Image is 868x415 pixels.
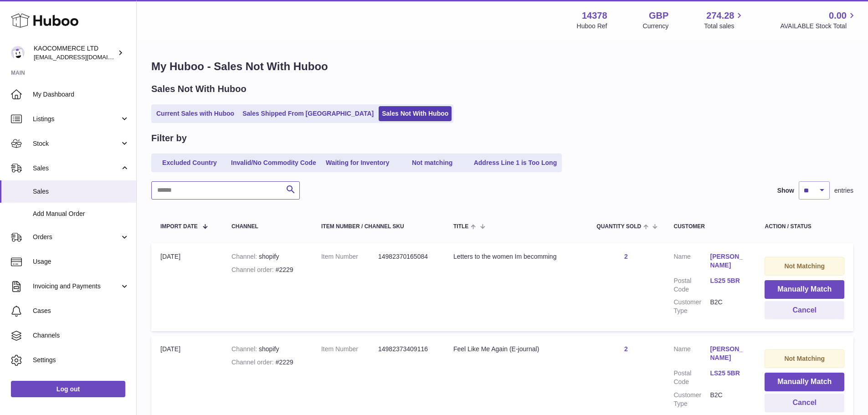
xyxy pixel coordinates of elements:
div: Action / Status [765,224,844,230]
button: Manually Match [765,280,844,299]
span: Total sales [704,22,745,31]
div: shopify [231,345,303,354]
span: Channels [33,331,129,340]
strong: Not Matching [784,355,825,362]
dt: Postal Code [673,369,710,386]
a: [PERSON_NAME] [710,252,746,270]
dd: 14982370165084 [378,252,435,261]
dt: Name [673,252,710,272]
dt: Customer Type [673,391,710,408]
dt: Item Number [321,252,378,261]
a: Log out [11,381,125,397]
a: Invalid/No Commodity Code [228,155,319,170]
a: Waiting for Inventory [321,155,394,170]
div: Currency [643,22,669,31]
a: LS25 5BR [710,369,746,378]
strong: Channel order [231,266,276,273]
h2: Filter by [151,132,187,144]
div: shopify [231,252,303,261]
a: [PERSON_NAME] [710,345,746,362]
span: Import date [160,224,198,230]
div: Customer [673,224,746,230]
a: 274.28 Total sales [704,10,745,31]
a: Not matching [396,155,469,170]
h2: Sales Not With Huboo [151,83,247,95]
img: internalAdmin-14378@internal.huboo.com [11,46,25,60]
button: Cancel [765,394,844,412]
div: Letters to the women Im becomming [453,252,578,261]
a: Address Line 1 is Too Long [471,155,560,170]
span: [EMAIL_ADDRESS][DOMAIN_NAME] [34,53,134,61]
div: Feel Like Me Again (E-journal) [453,345,578,354]
dt: Postal Code [673,277,710,294]
div: #2229 [231,266,303,274]
span: Orders [33,233,120,241]
h1: My Huboo - Sales Not With Huboo [151,59,853,74]
a: Current Sales with Huboo [153,106,237,121]
dd: B2C [710,391,746,408]
span: Settings [33,356,129,364]
span: Listings [33,115,120,123]
strong: GBP [649,10,668,22]
strong: Channel [231,345,259,353]
span: 274.28 [706,10,734,22]
strong: 14378 [582,10,607,22]
span: My Dashboard [33,90,129,99]
dd: B2C [710,298,746,315]
div: KAOCOMMERCE LTD [34,44,116,61]
strong: Channel order [231,359,276,366]
a: Sales Not With Huboo [379,106,452,121]
span: entries [834,186,853,195]
span: AVAILABLE Stock Total [780,22,857,31]
strong: Not Matching [784,262,825,270]
span: Quantity Sold [596,224,641,230]
div: #2229 [231,358,303,367]
button: Manually Match [765,373,844,391]
label: Show [777,186,794,195]
div: Huboo Ref [577,22,607,31]
dt: Name [673,345,710,364]
a: LS25 5BR [710,277,746,285]
a: 0.00 AVAILABLE Stock Total [780,10,857,31]
span: Invoicing and Payments [33,282,120,291]
dd: 14982373409116 [378,345,435,354]
td: [DATE] [151,243,222,331]
button: Cancel [765,301,844,320]
dt: Item Number [321,345,378,354]
span: Cases [33,307,129,315]
span: Add Manual Order [33,210,129,218]
div: Channel [231,224,303,230]
span: Sales [33,187,129,196]
a: Excluded Country [153,155,226,170]
a: 2 [624,253,628,260]
div: Item Number / Channel SKU [321,224,435,230]
a: Sales Shipped From [GEOGRAPHIC_DATA] [239,106,377,121]
span: 0.00 [829,10,847,22]
span: Usage [33,257,129,266]
span: Stock [33,139,120,148]
strong: Channel [231,253,259,260]
span: Title [453,224,468,230]
a: 2 [624,345,628,353]
dt: Customer Type [673,298,710,315]
span: Sales [33,164,120,173]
